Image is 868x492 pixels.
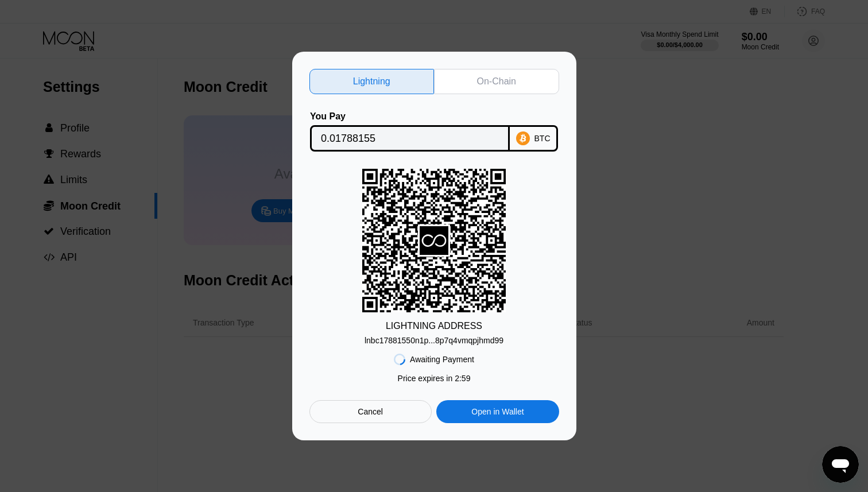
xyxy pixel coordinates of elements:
[410,355,474,364] div: Awaiting Payment
[436,400,559,423] div: Open in Wallet
[434,69,559,94] div: On-Chain
[309,400,432,423] div: Cancel
[310,111,510,122] div: You Pay
[822,446,859,483] iframe: Button to launch messaging window
[386,321,482,331] div: LIGHTNING ADDRESS
[309,69,435,94] div: Lightning
[353,76,390,87] div: Lightning
[398,374,471,383] div: Price expires in
[365,331,503,345] div: lnbc17881550n1p...8p7q4vmqpjhmd99
[477,76,516,87] div: On-Chain
[471,406,524,417] div: Open in Wallet
[455,374,470,383] span: 2 : 59
[365,336,503,345] div: lnbc17881550n1p...8p7q4vmqpjhmd99
[358,406,383,417] div: Cancel
[534,134,551,143] div: BTC
[309,111,559,152] div: You PayBTC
